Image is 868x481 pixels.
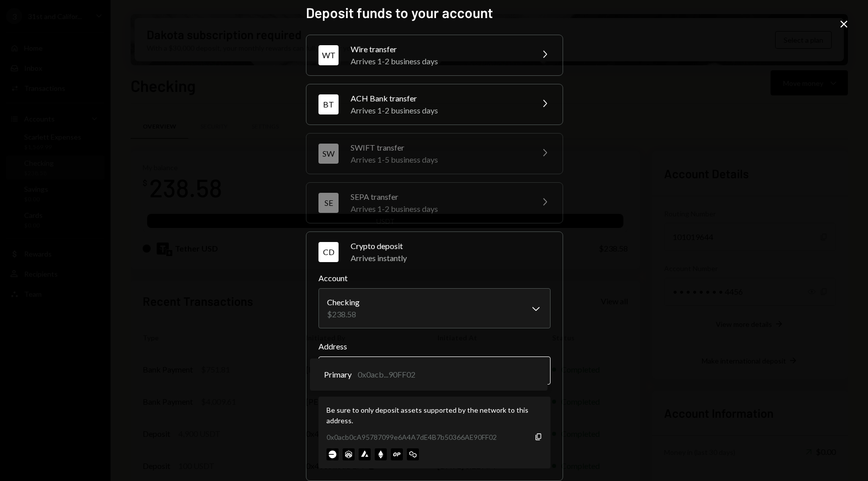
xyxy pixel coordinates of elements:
[318,45,339,65] div: WT
[318,193,339,213] div: SE
[351,252,551,264] div: Arrives instantly
[327,405,542,426] div: Be sure to only deposit assets supported by the network to this address.
[318,242,339,262] div: CD
[327,432,497,442] div: 0x0acb0cA95787099e6A4A7dE4B7b50366AE90FF02
[407,448,419,460] img: polygon-mainnet
[391,448,403,460] img: optimism-mainnet
[324,369,352,381] span: Primary
[318,144,339,164] div: SW
[375,448,387,460] img: ethereum-mainnet
[318,356,551,385] button: Address
[343,448,355,460] img: arbitrum-mainnet
[318,340,551,352] label: Address
[351,43,526,55] div: Wire transfer
[318,94,339,114] div: BT
[351,104,526,116] div: Arrives 1-2 business days
[351,203,526,215] div: Arrives 1-2 business days
[351,240,551,252] div: Crypto deposit
[351,55,526,67] div: Arrives 1-2 business days
[359,448,371,460] img: avalanche-mainnet
[327,448,339,460] img: base-mainnet
[351,154,526,166] div: Arrives 1-5 business days
[351,92,526,104] div: ACH Bank transfer
[318,272,551,284] label: Account
[306,3,562,23] h2: Deposit funds to your account
[358,369,415,381] div: 0x0acb...90FF02
[318,288,551,328] button: Account
[351,142,526,154] div: SWIFT transfer
[351,191,526,203] div: SEPA transfer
